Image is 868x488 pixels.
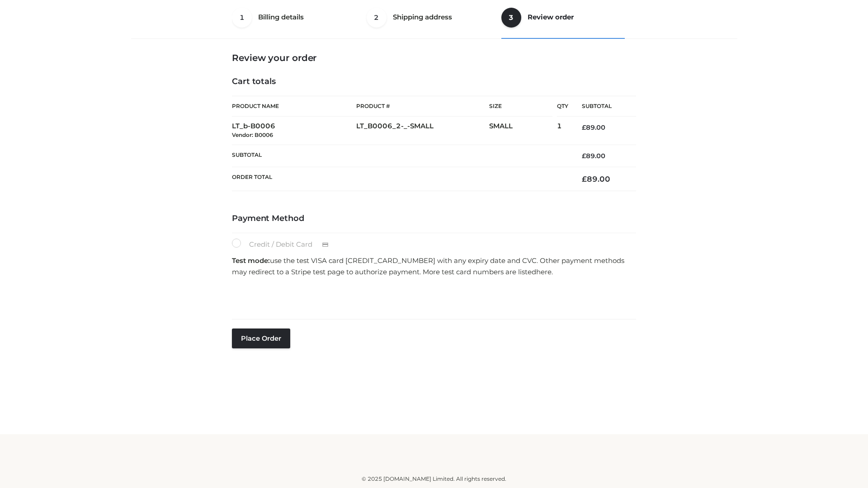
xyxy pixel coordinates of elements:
td: SMALL [489,117,557,145]
h4: Cart totals [232,77,636,87]
td: LT_b-B0006 [232,117,356,145]
bdi: 89.00 [582,174,610,183]
button: Place order [232,328,290,348]
span: £ [582,152,586,160]
td: 1 [557,117,568,145]
iframe: Secure payment input frame [230,281,634,314]
img: Credit / Debit Card [317,239,334,250]
p: use the test VISA card [CREDIT_CARD_NUMBER] with any expiry date and CVC. Other payment methods m... [232,255,636,278]
bdi: 89.00 [582,152,605,160]
h3: Review your order [232,52,636,63]
strong: Test mode: [232,256,270,265]
th: Product Name [232,96,356,117]
th: Subtotal [232,145,568,167]
th: Qty [557,96,568,117]
th: Product # [356,96,489,117]
span: £ [582,174,587,183]
th: Subtotal [568,96,636,117]
th: Order Total [232,167,568,191]
td: LT_B0006_2-_-SMALL [356,117,489,145]
div: © 2025 [DOMAIN_NAME] Limited. All rights reserved. [134,474,734,483]
small: Vendor: B0006 [232,131,273,138]
span: £ [582,123,586,131]
a: here [536,267,552,276]
th: Size [489,96,552,117]
h4: Payment Method [232,214,636,224]
label: Credit / Debit Card [232,239,338,250]
bdi: 89.00 [582,123,605,131]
